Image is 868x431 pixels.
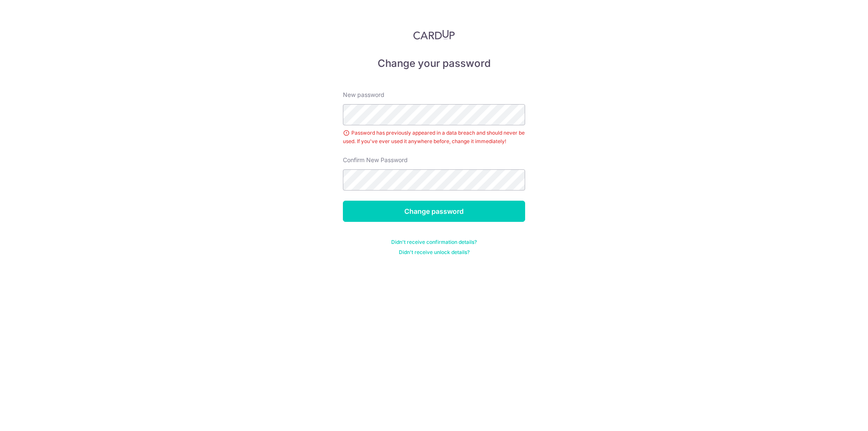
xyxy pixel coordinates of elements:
[343,156,408,164] label: Confirm New Password
[343,129,525,146] div: Password has previously appeared in a data breach and should never be used. If you've ever used i...
[343,57,525,70] h5: Change your password
[343,201,525,222] input: Change password
[399,249,470,256] a: Didn't receive unlock details?
[413,30,455,40] img: CardUp Logo
[343,91,384,99] label: New password
[391,239,477,246] a: Didn't receive confirmation details?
